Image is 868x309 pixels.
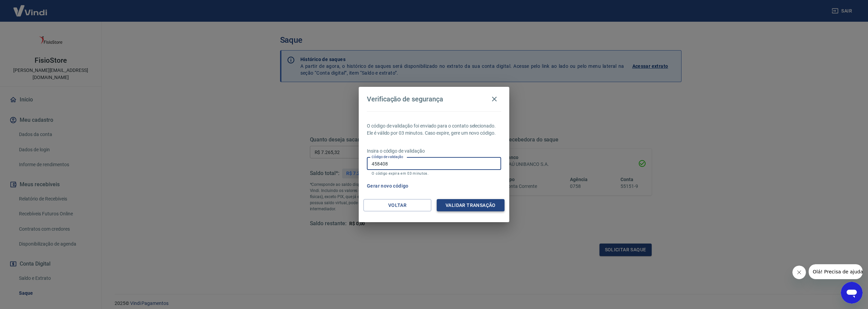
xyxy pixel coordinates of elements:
span: Olá! Precisa de ajuda? [4,5,57,10]
button: Voltar [363,199,431,212]
iframe: Botão para abrir a janela de mensagens [841,282,863,304]
p: Insira o código de validação [367,148,501,155]
p: O código expira em 03 minutos. [372,171,496,176]
iframe: Fechar mensagem [792,266,806,279]
label: Código de validação [372,154,403,159]
h4: Verificação de segurança [367,95,443,103]
p: O código de validação foi enviado para o contato selecionado. Ele é válido por 03 minutos. Caso e... [367,122,501,137]
iframe: Mensagem da empresa [809,264,863,279]
button: Gerar novo código [364,180,411,192]
button: Validar transação [437,199,505,212]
